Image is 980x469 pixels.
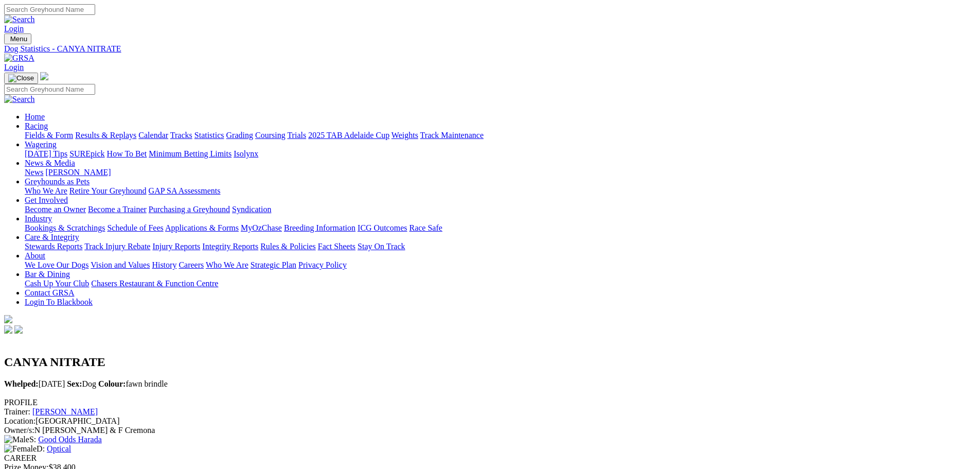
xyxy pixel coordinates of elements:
a: [PERSON_NAME] [45,168,111,177]
a: Rules & Policies [260,242,316,251]
a: Retire Your Greyhound [69,186,147,195]
a: Racing [25,121,48,130]
a: Integrity Reports [202,242,258,251]
a: Login To Blackbook [25,298,93,306]
a: 2025 TAB Adelaide Cup [308,131,389,140]
a: Vision and Values [91,260,150,269]
a: Isolynx [234,149,258,158]
a: Become a Trainer [88,205,147,214]
img: facebook.svg [4,325,12,334]
a: History [152,260,176,269]
span: Owner/s: [4,426,34,435]
span: S: [4,435,36,444]
a: Stay On Track [358,242,405,251]
a: Statistics [194,131,224,140]
a: Minimum Betting Limits [149,149,231,158]
div: CAREER [4,454,976,463]
a: GAP SA Assessments [149,186,221,195]
a: Wagering [25,140,57,149]
button: Toggle navigation [4,33,31,44]
a: Track Injury Rebate [84,242,150,251]
a: Race Safe [409,223,442,232]
a: Get Involved [25,196,68,204]
a: News [25,168,43,177]
a: News & Media [25,159,75,167]
a: Calendar [138,131,168,140]
a: Dog Statistics - CANYA NITRATE [4,44,976,54]
div: Get Involved [25,205,976,214]
b: Whelped: [4,379,39,388]
div: PROFILE [4,398,976,407]
a: MyOzChase [241,223,282,232]
a: Login [4,24,24,33]
b: Colour: [98,379,126,388]
div: About [25,260,976,270]
img: GRSA [4,54,34,63]
a: Greyhounds as Pets [25,177,90,186]
a: [PERSON_NAME] [32,407,98,416]
img: twitter.svg [14,325,23,334]
img: Search [4,95,35,104]
b: Sex: [67,379,82,388]
a: Privacy Policy [298,260,347,269]
img: Close [8,74,34,82]
a: Fact Sheets [318,242,355,251]
a: How To Bet [107,149,147,158]
a: Weights [391,131,418,140]
span: D: [4,444,45,453]
a: Tracks [170,131,192,140]
a: SUREpick [69,149,104,158]
a: Grading [226,131,253,140]
a: Injury Reports [152,242,200,251]
span: fawn brindle [98,379,168,388]
a: Bar & Dining [25,270,70,279]
input: Search [4,4,95,15]
span: Trainer: [4,407,30,416]
a: Contact GRSA [25,288,74,297]
a: Purchasing a Greyhound [149,205,230,214]
img: Male [4,435,29,444]
div: Racing [25,131,976,140]
img: Search [4,15,35,24]
a: About [25,251,45,260]
div: Industry [25,223,976,233]
div: Greyhounds as Pets [25,186,976,196]
span: [DATE] [4,379,65,388]
a: Who We Are [25,186,67,195]
span: Dog [67,379,96,388]
div: Wagering [25,149,976,159]
div: N [PERSON_NAME] & F Cremona [4,426,976,435]
a: Industry [25,214,52,223]
a: Care & Integrity [25,233,79,241]
img: Female [4,444,37,454]
a: Become an Owner [25,205,86,214]
a: Fields & Form [25,131,73,140]
div: Bar & Dining [25,279,976,288]
a: Syndication [232,205,271,214]
a: Careers [179,260,204,269]
a: ICG Outcomes [358,223,407,232]
a: We Love Our Dogs [25,260,88,269]
div: [GEOGRAPHIC_DATA] [4,416,976,426]
a: Coursing [255,131,286,140]
a: [DATE] Tips [25,149,67,158]
a: Login [4,63,24,72]
a: Track Maintenance [420,131,484,140]
a: Home [25,112,45,121]
a: Chasers Restaurant & Function Centre [91,279,218,288]
a: Who We Are [206,260,248,269]
button: Toggle navigation [4,73,38,84]
img: logo-grsa-white.png [40,72,48,80]
a: Trials [287,131,306,140]
a: Optical [47,444,71,453]
span: Location: [4,416,35,425]
a: Strategic Plan [251,260,296,269]
a: Good Odds Harada [38,435,102,444]
input: Search [4,84,95,95]
a: Applications & Forms [165,223,239,232]
a: Results & Replays [75,131,136,140]
div: Care & Integrity [25,242,976,251]
a: Schedule of Fees [107,223,163,232]
img: logo-grsa-white.png [4,315,12,323]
